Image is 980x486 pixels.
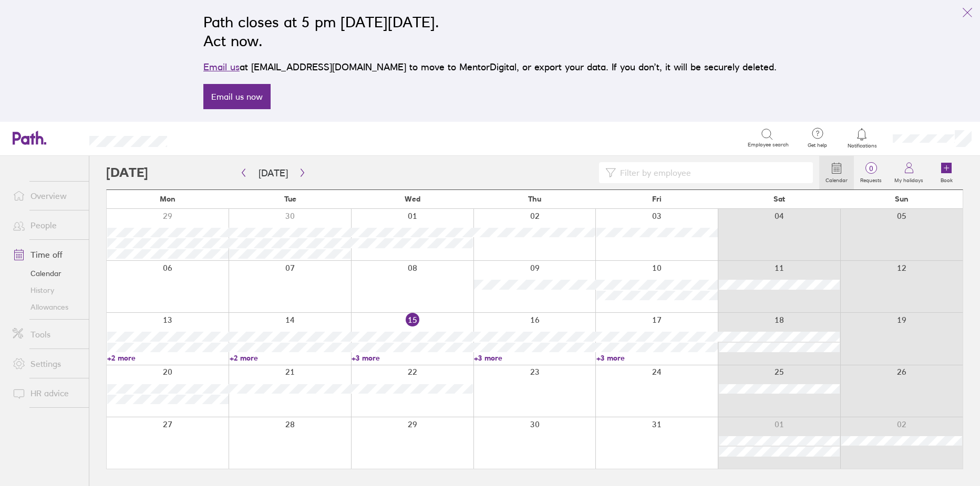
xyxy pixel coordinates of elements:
label: Calendar [819,174,854,184]
button: [DATE] [250,164,296,182]
span: Fri [652,195,662,203]
span: Sat [773,195,785,203]
h2: Path closes at 5 pm [DATE][DATE]. Act now. [203,13,777,50]
a: Tools [4,324,89,345]
a: +2 more [230,353,351,363]
span: Thu [528,195,541,203]
div: Search [195,133,222,142]
a: 0Requests [854,156,888,189]
a: History [4,282,89,299]
a: +3 more [596,353,718,363]
p: at [EMAIL_ADDRESS][DOMAIN_NAME] to move to MentorDigital, or export your data. If you don’t, it w... [203,60,777,75]
a: +3 more [474,353,595,363]
span: Sun [895,195,909,203]
span: Employee search [748,142,789,148]
span: Tue [284,195,296,203]
a: My holidays [888,156,930,189]
a: HR advice [4,383,89,404]
a: Settings [4,353,89,374]
a: Book [930,156,963,189]
a: Email us now [203,84,271,109]
a: Overview [4,185,89,206]
a: +3 more [352,353,473,363]
span: Get help [800,142,834,149]
label: Requests [854,174,888,184]
a: Notifications [845,127,879,149]
span: 0 [854,164,888,173]
a: +2 more [107,353,229,363]
a: Time off [4,244,89,265]
a: People [4,215,89,236]
a: Calendar [4,265,89,282]
input: Filter by employee [616,163,807,183]
span: Mon [160,195,176,203]
span: Wed [405,195,420,203]
span: Notifications [845,143,879,149]
label: My holidays [888,174,930,184]
a: Allowances [4,299,89,315]
a: Email us [203,61,240,72]
label: Book [934,174,959,184]
a: Calendar [819,156,854,189]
